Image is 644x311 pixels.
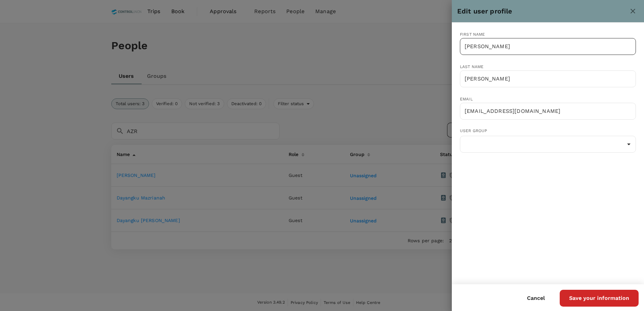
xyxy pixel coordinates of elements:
[627,5,639,17] button: close
[560,290,639,307] button: Save your information
[460,64,484,69] span: Last name
[460,97,473,101] span: Email
[460,32,485,37] span: First name
[460,128,636,134] span: User group
[624,139,634,149] button: Open
[518,290,554,307] button: Cancel
[457,6,627,17] div: Edit user profile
